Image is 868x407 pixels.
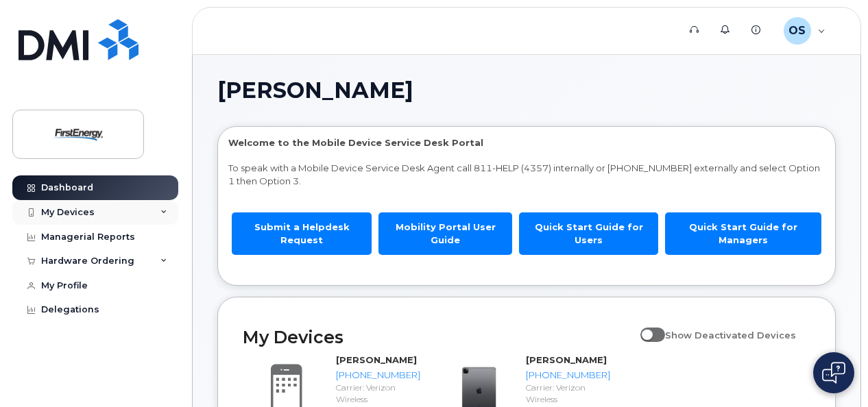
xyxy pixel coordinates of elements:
[519,212,658,254] a: Quick Start Guide for Users
[822,362,845,384] img: Open chat
[640,322,651,333] input: Show Deactivated Devices
[336,382,420,405] div: Carrier: Verizon Wireless
[336,369,420,382] div: [PHONE_NUMBER]
[217,80,413,101] span: [PERSON_NAME]
[243,327,634,347] h2: My Devices
[228,136,825,149] p: Welcome to the Mobile Device Service Desk Portal
[526,354,607,365] strong: [PERSON_NAME]
[232,212,372,254] a: Submit a Helpdesk Request
[665,212,821,254] a: Quick Start Guide for Managers
[526,382,610,405] div: Carrier: Verizon Wireless
[228,162,825,187] p: To speak with a Mobile Device Service Desk Agent call 811-HELP (4357) internally or [PHONE_NUMBER...
[378,212,512,254] a: Mobility Portal User Guide
[665,330,796,341] span: Show Deactivated Devices
[526,369,610,382] div: [PHONE_NUMBER]
[336,354,417,365] strong: [PERSON_NAME]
